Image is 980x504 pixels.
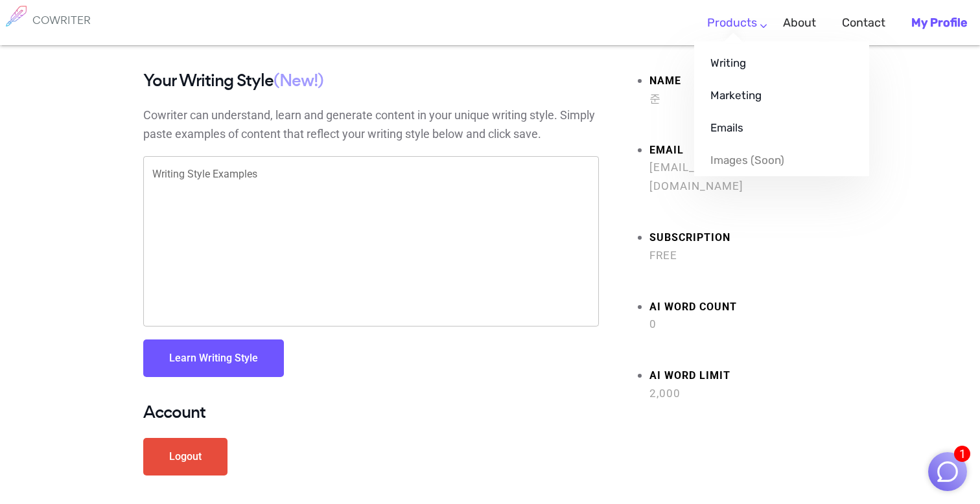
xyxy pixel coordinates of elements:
button: Learn Writing Style [143,339,284,377]
span: (New!) [274,69,323,92]
h4: Account [143,403,599,422]
p: Cowriter can understand, learn and generate content in your unique writing style. Simply paste ex... [143,106,599,144]
strong: Email [649,141,837,160]
img: Close chat [935,459,960,484]
span: 1 [954,446,970,462]
span: 준 [649,89,837,108]
a: Emails [694,111,869,144]
strong: Name [649,72,837,91]
a: Marketing [694,79,869,111]
button: 1 [928,452,967,491]
span: Free [649,246,837,265]
span: 2,000 [649,384,837,403]
span: 0 [649,315,837,334]
a: Logout [143,438,227,475]
strong: AI Word count [649,298,837,317]
span: [EMAIL_ADDRESS][DOMAIN_NAME] [649,158,837,196]
strong: AI Word limit [649,367,837,385]
h4: Your Writing Style [143,71,599,90]
a: Writing [694,47,869,79]
strong: Subscription [649,229,837,247]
